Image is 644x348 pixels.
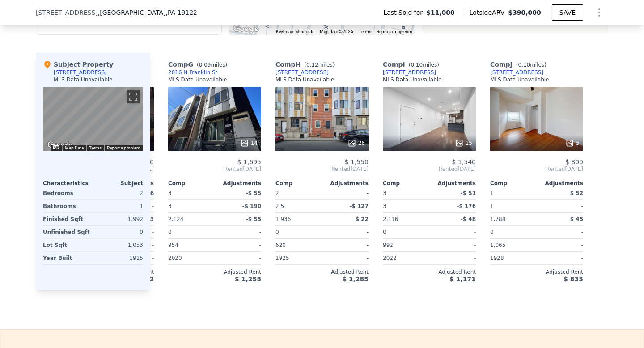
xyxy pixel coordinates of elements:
div: Characteristics [43,180,93,187]
div: [STREET_ADDRESS] [490,69,543,76]
div: Adjusted Rent [383,268,476,276]
div: - [216,252,261,264]
div: 1 [95,200,143,212]
div: 2 [95,187,143,199]
span: $ 52 [570,190,583,196]
div: [STREET_ADDRESS] [54,69,107,76]
span: Rented [DATE] [168,166,261,173]
span: , [GEOGRAPHIC_DATA] [98,8,197,17]
span: ( miles) [405,62,443,68]
a: Terms (opens in new tab) [89,145,102,150]
a: Report a map error [377,29,412,34]
div: Year Built [43,252,91,264]
div: Comp H [275,60,338,69]
span: $11,000 [426,8,455,17]
div: Comp [383,180,429,187]
span: 2,124 [168,216,183,222]
div: - [216,239,261,251]
div: Adjustments [215,180,261,187]
div: Adjustments [537,180,583,187]
div: 1928 [490,252,535,264]
span: 1,936 [275,216,291,222]
div: Comp [490,180,537,187]
span: $ 800 [565,158,583,166]
div: - [538,226,583,238]
span: ( miles) [193,62,231,68]
span: $ 22 [356,216,369,222]
div: 1,053 [95,239,143,251]
span: -$ 55 [246,190,261,196]
div: 1,992 [95,213,143,225]
a: Open this area in Google Maps (opens a new window) [231,23,261,35]
span: -$ 55 [246,216,261,222]
div: Lot Sqft [43,239,91,251]
div: Street View [43,87,143,151]
div: - [324,239,369,251]
span: $ 1,171 [449,276,476,283]
div: 2020 [168,252,213,264]
span: 0.10 [411,62,423,68]
div: Comp J [490,60,550,69]
div: Adjustments [429,180,476,187]
div: Subject [93,180,143,187]
div: MLS Data Unavailable [275,76,335,83]
div: MLS Data Unavailable [490,76,549,83]
span: 0.09 [199,62,211,68]
span: Rented [DATE] [275,166,369,173]
span: $ 1,550 [345,158,369,166]
span: 1,788 [490,216,505,222]
div: 5 [565,139,580,148]
span: 0.10 [518,62,530,68]
span: 0 [275,229,279,235]
div: - [324,252,369,264]
span: 954 [168,242,178,248]
button: Keyboard shortcuts [53,145,59,149]
div: 2022 [383,252,428,264]
span: -$ 51 [461,190,476,196]
span: 0.12 [306,62,318,68]
img: Google [45,140,75,151]
span: 1,065 [490,242,505,248]
span: ( miles) [301,62,338,68]
span: $ 45 [570,216,583,222]
div: Map [43,87,143,151]
div: - [538,200,583,212]
div: Comp [168,180,215,187]
div: - [431,226,476,238]
div: Adjusted Rent [168,268,261,276]
span: 0 [168,229,172,235]
span: 0 [490,229,494,235]
a: Report a problem [107,145,140,150]
div: [STREET_ADDRESS] [383,69,436,76]
div: - [324,226,369,238]
div: Subject Property [43,60,113,69]
button: Show Options [590,4,608,21]
div: 1 [490,200,535,212]
span: 992 [383,242,393,248]
div: 2016 N Franklin St [168,69,217,76]
div: Bathrooms [43,200,91,212]
div: Adjusted Rent [275,268,369,276]
div: Comp [275,180,322,187]
img: Google [231,23,261,35]
span: 620 [275,242,286,248]
div: [STREET_ADDRESS] [275,69,329,76]
button: Map Data [65,145,84,151]
span: ( miles) [513,62,550,68]
div: Unfinished Sqft [43,226,91,238]
a: Open this area in Google Maps (opens a new window) [45,140,75,151]
span: 1 [490,190,494,196]
div: 3 [168,200,213,212]
button: Keyboard shortcuts [276,29,314,35]
div: - [538,252,583,264]
span: 0 [383,229,386,235]
div: 0 [95,226,143,238]
span: 3 [168,190,172,196]
div: Comp I [383,60,443,69]
span: 2,116 [383,216,398,222]
span: , PA 19122 [165,9,197,16]
div: - [431,239,476,251]
div: Adjustments [322,180,369,187]
span: Rented [DATE] [490,166,583,173]
div: MLS Data Unavailable [168,76,227,83]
